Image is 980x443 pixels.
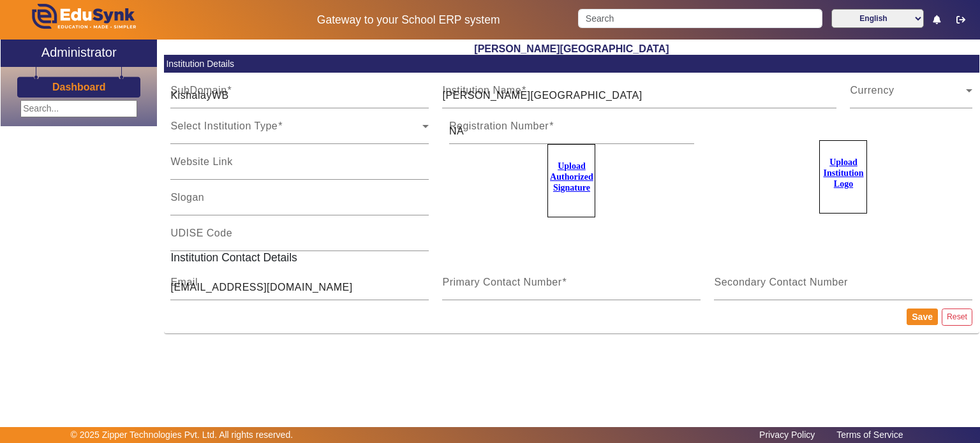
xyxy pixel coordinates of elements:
[170,120,278,131] mat-label: Select Institution Type
[907,309,938,325] button: Save
[442,85,521,96] mat-label: Institution Name
[170,124,422,139] span: Select Institution Type
[170,159,429,175] input: Website Link
[170,228,232,238] mat-label: UDISE Code
[550,161,593,192] u: Upload Authorized Signature
[442,280,701,295] input: Primary Contact Number
[442,277,561,287] mat-label: Primary Contact Number
[170,195,429,210] input: Slogan
[252,13,565,27] h5: Gateway to your School ERP system
[449,120,549,131] mat-label: Registration Number
[850,85,894,96] mat-label: Currency
[442,88,836,103] input: Institution Name
[41,45,117,60] h2: Administrator
[170,88,429,103] input: SubDomain
[753,426,821,443] a: Privacy Policy
[164,251,979,265] h5: Institution Contact Details
[578,9,822,28] input: Search
[170,277,198,287] mat-label: Email
[52,80,107,94] a: Dashboard
[942,309,972,326] button: Reset
[170,156,232,167] mat-label: Website Link
[823,157,863,189] u: Upload Institution Logo
[20,100,137,117] input: Search...
[170,85,226,96] mat-label: SubDomain
[714,277,847,287] mat-label: Secondary Contact Number
[170,192,204,203] mat-label: Slogan
[164,55,979,73] mat-card-header: Institution Details
[850,88,966,103] span: Currency
[170,280,429,295] input: Email
[52,81,106,93] h3: Dashboard
[170,231,429,246] input: UDISE Code
[1,40,157,67] a: Administrator
[164,43,979,55] h2: [PERSON_NAME][GEOGRAPHIC_DATA]
[830,426,909,443] a: Terms of Service
[449,124,694,139] input: Registration Number
[71,428,293,442] p: © 2025 Zipper Technologies Pvt. Ltd. All rights reserved.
